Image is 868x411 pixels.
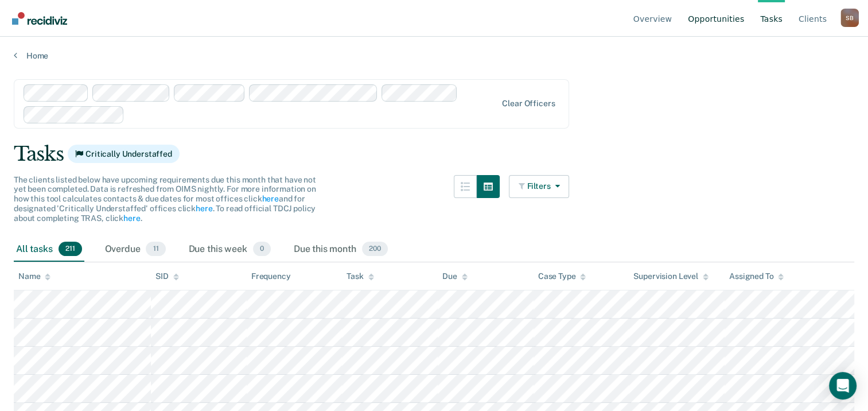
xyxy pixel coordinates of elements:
button: Filters [509,175,570,198]
a: here [262,194,278,203]
span: 211 [59,242,82,257]
div: Due this week0 [186,237,273,262]
div: Due [442,272,468,281]
div: Name [18,272,50,281]
div: Case Type [538,272,586,281]
a: Home [14,51,854,61]
div: Task [347,272,373,281]
div: Open Intercom Messenger [829,372,857,400]
span: 0 [253,242,271,257]
div: SID [155,272,179,281]
div: All tasks211 [14,237,84,262]
img: Recidiviz [12,12,67,25]
a: here [196,204,212,213]
span: 11 [146,242,165,257]
span: Critically Understaffed [68,145,180,163]
a: here [123,214,140,223]
span: 200 [362,242,388,257]
div: Tasks [14,142,854,166]
div: Due this month200 [291,237,390,262]
div: Supervision Level [633,272,709,281]
div: Clear officers [502,99,555,108]
span: The clients listed below have upcoming requirements due this month that have not yet been complet... [14,175,316,223]
div: S B [840,9,859,27]
div: Frequency [251,272,291,281]
button: Profile dropdown button [840,9,859,27]
div: Overdue11 [103,237,168,262]
div: Assigned To [729,272,784,281]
